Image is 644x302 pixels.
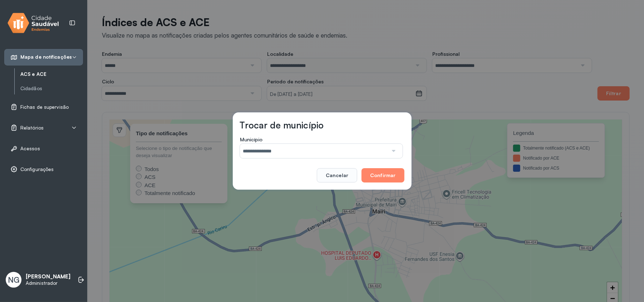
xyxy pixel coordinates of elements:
span: Relatórios [20,125,44,131]
button: Confirmar [362,168,404,182]
img: logo.svg [8,11,59,35]
a: ACS e ACE [20,71,83,77]
a: ACS e ACE [20,70,83,79]
h3: Trocar de município [240,120,324,131]
span: Configurações [20,166,54,172]
p: Administrador [26,280,70,286]
span: Mapa de notificações [20,54,72,60]
a: Configurações [10,166,77,173]
a: Cidadãos [20,84,83,93]
span: Município [240,136,262,143]
a: Fichas de supervisão [10,103,77,111]
span: NG [8,275,19,284]
button: Cancelar [317,168,357,182]
span: Acessos [20,146,40,152]
p: [PERSON_NAME] [26,273,70,280]
a: Cidadãos [20,86,83,92]
a: Acessos [10,145,77,152]
span: Fichas de supervisão [20,104,69,110]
